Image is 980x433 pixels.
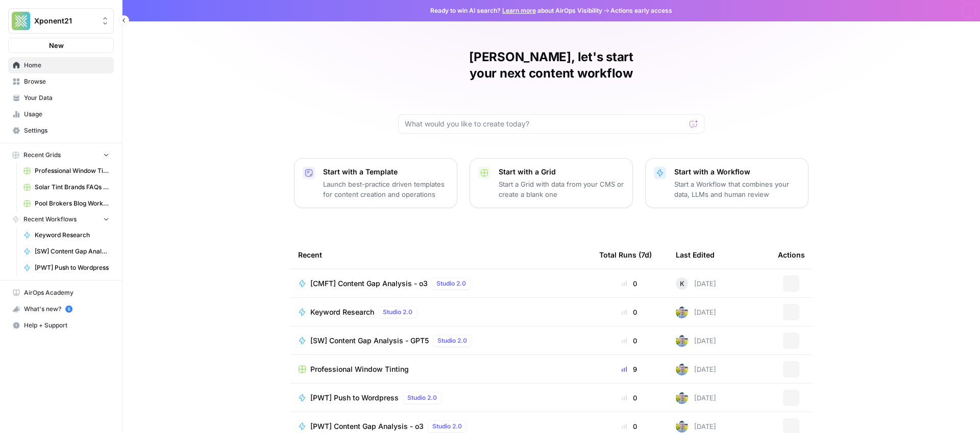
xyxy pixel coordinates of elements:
[599,307,659,317] div: 0
[8,73,114,90] a: Browse
[599,278,659,289] div: 0
[676,335,688,347] img: 7o9iy2kmmc4gt2vlcbjqaas6vz7k
[19,195,114,212] a: Pool Brokers Blog Workflow
[499,167,624,177] p: Start with a Grid
[23,215,77,224] span: Recent Workflows
[674,179,800,199] p: Start a Workflow that combines your data, LLMs and human review
[19,179,114,195] a: Solar Tint Brands FAQs Workflows
[645,158,808,208] button: Start with a WorkflowStart a Workflow that combines your data, LLMs and human review
[437,336,467,345] span: Studio 2.0
[8,8,114,34] button: Workspace: Xponent21
[383,308,412,317] span: Studio 2.0
[24,110,109,119] span: Usage
[323,167,449,177] p: Start with a Template
[298,241,583,269] div: Recent
[19,243,114,260] a: [SW] Content Gap Analysis - GPT5
[470,158,633,208] button: Start with a GridStart a Grid with data from your CMS or create a blank one
[294,158,457,208] button: Start with a TemplateLaunch best-practice driven templates for content creation and operations
[499,179,624,199] p: Start a Grid with data from your CMS or create a blank one
[24,321,109,330] span: Help + Support
[12,12,30,30] img: Xponent21 Logo
[310,364,409,374] span: Professional Window Tinting
[407,393,437,402] span: Studio 2.0
[49,40,64,50] span: New
[19,260,114,276] a: [PWT] Push to Wordpress
[23,150,61,160] span: Recent Grids
[35,263,109,272] span: [PWT] Push to Wordpress
[310,278,428,289] span: [CMFT] Content Gap Analysis - o3
[8,57,114,73] a: Home
[599,241,652,269] div: Total Runs (7d)
[298,306,583,318] a: Keyword ResearchStudio 2.0
[35,247,109,256] span: [SW] Content Gap Analysis - GPT5
[298,420,583,432] a: [PWT] Content Gap Analysis - o3Studio 2.0
[65,305,72,313] a: 5
[35,166,109,175] span: Professional Window Tinting
[24,61,109,70] span: Home
[35,231,109,240] span: Keyword Research
[34,16,96,26] span: Xponent21
[676,306,688,318] img: 7o9iy2kmmc4gt2vlcbjqaas6vz7k
[19,227,114,243] a: Keyword Research
[405,119,685,129] input: What would you like to create today?
[432,422,462,431] span: Studio 2.0
[24,93,109,103] span: Your Data
[298,392,583,404] a: [PWT] Push to WordpressStudio 2.0
[310,421,424,431] span: [PWT] Content Gap Analysis - o3
[310,393,399,403] span: [PWT] Push to Wordpress
[67,307,70,312] text: 5
[310,336,429,346] span: [SW] Content Gap Analysis - GPT5
[8,147,114,163] button: Recent Grids
[676,363,688,375] img: 7o9iy2kmmc4gt2vlcbjqaas6vz7k
[676,392,716,404] div: [DATE]
[24,126,109,135] span: Settings
[676,420,688,432] img: 7o9iy2kmmc4gt2vlcbjqaas6vz7k
[436,279,466,288] span: Studio 2.0
[8,90,114,106] a: Your Data
[298,277,583,290] a: [CMFT] Content Gap Analysis - o3Studio 2.0
[599,364,659,374] div: 9
[398,49,704,82] h1: [PERSON_NAME], let's start your next content workflow
[8,301,114,317] button: What's new? 5
[8,106,114,122] a: Usage
[24,77,109,86] span: Browse
[8,212,114,227] button: Recent Workflows
[8,317,114,334] button: Help + Support
[298,335,583,347] a: [SW] Content Gap Analysis - GPT5Studio 2.0
[24,288,109,297] span: AirOps Academy
[676,420,716,432] div: [DATE]
[35,183,109,192] span: Solar Tint Brands FAQs Workflows
[35,199,109,208] span: Pool Brokers Blog Workflow
[8,38,114,53] button: New
[323,179,449,199] p: Launch best-practice driven templates for content creation and operations
[8,122,114,139] a: Settings
[502,7,536,14] a: Learn more
[676,277,716,290] div: [DATE]
[676,363,716,375] div: [DATE]
[599,336,659,346] div: 0
[310,307,374,317] span: Keyword Research
[676,306,716,318] div: [DATE]
[9,301,113,317] div: What's new?
[676,335,716,347] div: [DATE]
[610,6,672,15] span: Actions early access
[674,167,800,177] p: Start with a Workflow
[778,241,805,269] div: Actions
[676,241,715,269] div: Last Edited
[8,285,114,301] a: AirOps Academy
[676,392,688,404] img: 7o9iy2kmmc4gt2vlcbjqaas6vz7k
[680,278,684,289] span: K
[298,364,583,374] a: Professional Window Tinting
[430,6,602,15] span: Ready to win AI search? about AirOps Visibility
[599,421,659,431] div: 0
[19,163,114,179] a: Professional Window Tinting
[599,393,659,403] div: 0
